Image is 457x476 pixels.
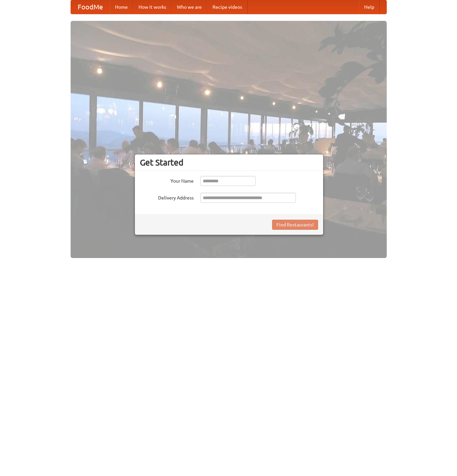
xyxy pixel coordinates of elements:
[359,0,380,14] a: Help
[140,176,194,184] label: Your Name
[272,220,318,230] button: Find Restaurants!
[172,0,207,14] a: Who we are
[110,0,133,14] a: Home
[71,0,110,14] a: FoodMe
[140,193,194,201] label: Delivery Address
[133,0,172,14] a: How it works
[207,0,247,14] a: Recipe videos
[140,157,318,168] h3: Get Started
